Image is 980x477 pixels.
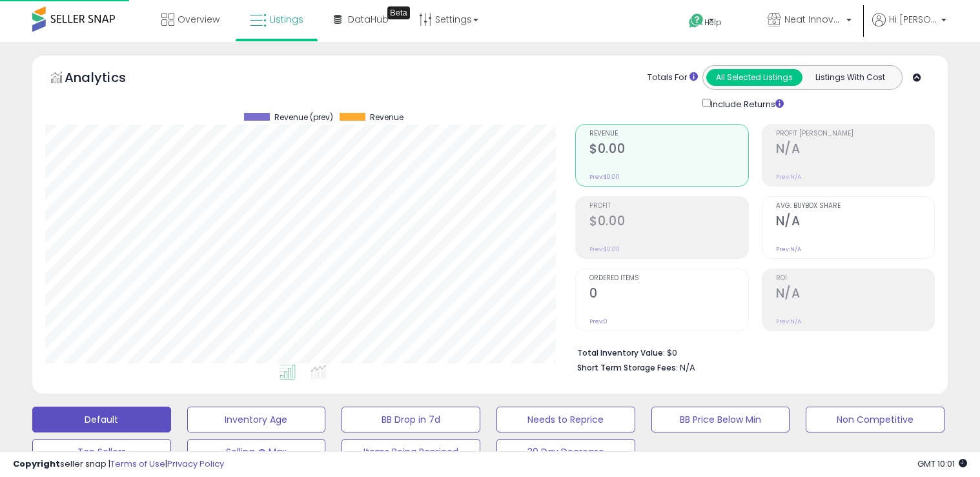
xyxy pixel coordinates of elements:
[776,286,934,303] h2: N/A
[872,13,946,42] a: Hi [PERSON_NAME]
[342,439,480,465] button: Items Being Repriced
[13,458,60,470] strong: Copyright
[577,362,678,373] b: Short Term Storage Fees:
[776,275,934,282] span: ROI
[704,17,722,28] span: Help
[776,245,801,253] small: Prev: N/A
[693,96,799,111] div: Include Returns
[679,3,747,42] a: Help
[13,458,224,471] div: seller snap | |
[648,72,698,84] div: Totals For
[589,245,620,253] small: Prev: $0.00
[270,13,303,26] span: Listings
[178,13,219,26] span: Overview
[496,439,635,465] button: 30 Day Decrease
[706,69,802,86] button: All Selected Listings
[589,214,748,231] h2: $0.00
[32,407,171,432] button: Default
[65,68,151,90] h5: Analytics
[370,113,403,122] span: Revenue
[917,458,967,470] span: 2025-10-8 10:01 GMT
[680,361,695,374] span: N/A
[589,130,748,137] span: Revenue
[651,407,790,432] button: BB Price Below Min
[577,347,665,358] b: Total Inventory Value:
[274,113,333,122] span: Revenue (prev)
[32,439,171,465] button: Top Sellers
[589,286,748,303] h2: 0
[806,407,944,432] button: Non Competitive
[348,13,389,26] span: DataHub
[589,141,748,159] h2: $0.00
[387,6,410,19] div: Tooltip anchor
[776,130,934,137] span: Profit [PERSON_NAME]
[776,203,934,210] span: Avg. Buybox Share
[496,407,635,432] button: Needs to Reprice
[167,458,224,470] a: Privacy Policy
[589,318,607,325] small: Prev: 0
[776,141,934,159] h2: N/A
[187,439,326,465] button: Selling @ Max
[342,407,480,432] button: BB Drop in 7d
[776,318,801,325] small: Prev: N/A
[802,69,898,86] button: Listings With Cost
[784,13,842,26] span: Neat Innovations
[577,344,925,360] li: $0
[110,458,165,470] a: Terms of Use
[589,173,620,181] small: Prev: $0.00
[187,407,326,432] button: Inventory Age
[589,275,748,282] span: Ordered Items
[688,13,704,29] i: Get Help
[589,203,748,210] span: Profit
[776,173,801,181] small: Prev: N/A
[889,13,937,26] span: Hi [PERSON_NAME]
[776,214,934,231] h2: N/A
